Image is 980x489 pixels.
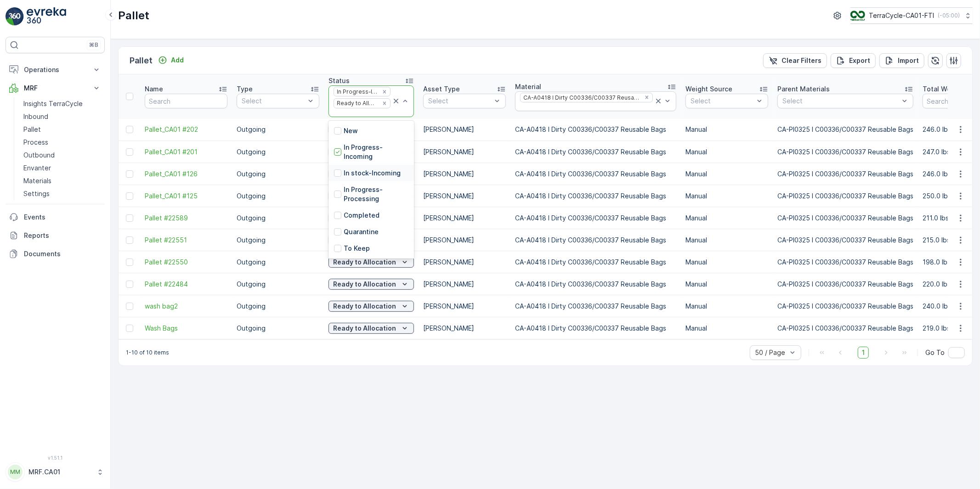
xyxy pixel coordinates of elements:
div: Toggle Row Selected [126,281,133,288]
p: CA-PI0325 I C00336/C00337 Reusable Bags [777,191,913,201]
button: MMMRF.CA01 [6,462,105,482]
p: In Progress-Incoming [344,143,408,161]
div: Toggle Row Selected [126,192,133,200]
p: [PERSON_NAME] [423,125,506,134]
p: Manual [685,169,768,179]
a: Inbound [20,110,105,123]
a: Materials [20,174,105,187]
p: Manual [685,302,768,311]
p: Pallet [118,8,149,23]
a: Events [6,208,105,226]
a: Pallet_CA01 #125 [145,191,227,201]
p: MRF [24,84,86,93]
p: [PERSON_NAME] [423,258,506,267]
p: Clear Filters [782,56,821,65]
p: Manual [685,147,768,157]
p: Import [898,56,919,65]
p: Select [242,96,305,106]
p: CA-PI0325 I C00336/C00337 Reusable Bags [777,214,913,223]
p: CA-A0418 I Dirty C00336/C00337 Reusable Bags [515,324,676,333]
p: Envanter [23,163,51,173]
p: CA-A0418 I Dirty C00336/C00337 Reusable Bags [515,280,676,289]
img: logo [6,7,24,26]
p: Outgoing [237,147,319,157]
div: Toggle Row Selected [126,325,133,332]
a: Pallet #22551 [145,236,227,245]
p: CA-A0418 I Dirty C00336/C00337 Reusable Bags [515,214,676,223]
p: Operations [24,65,86,74]
div: In Progress-Incoming [334,87,379,96]
p: Weight Source [685,84,732,94]
p: Outgoing [237,236,319,245]
p: Ready to Allocation [334,324,397,333]
p: [PERSON_NAME] [423,236,506,245]
p: Ready to Allocation [334,258,397,267]
p: Outgoing [237,169,319,179]
p: Asset Type [423,84,460,94]
p: CA-A0418 I Dirty C00336/C00337 Reusable Bags [515,169,676,179]
div: Toggle Row Selected [126,126,133,133]
p: CA-PI0325 I C00336/C00337 Reusable Bags [777,302,913,311]
p: [PERSON_NAME] [423,147,506,157]
p: [PERSON_NAME] [423,280,506,289]
p: TerraCycle-CA01-FTI [869,11,934,20]
a: wash bag2 [145,302,227,311]
p: Outbound [23,151,55,160]
a: Pallet_CA01 #126 [145,169,227,179]
p: ( -05:00 ) [938,12,960,19]
p: Outgoing [237,324,319,333]
p: Select [782,96,899,106]
p: Events [24,213,101,222]
p: Manual [685,125,768,134]
span: Go To [925,348,945,357]
button: Ready to Allocation [329,257,414,268]
span: Pallet #22550 [145,258,227,267]
p: [PERSON_NAME] [423,214,506,223]
p: [PERSON_NAME] [423,191,506,201]
p: Settings [23,189,50,198]
a: Documents [6,245,105,263]
p: To Keep [344,244,370,253]
div: Toggle Row Selected [126,236,133,244]
p: CA-A0418 I Dirty C00336/C00337 Reusable Bags [515,191,676,201]
p: Export [849,56,870,65]
p: Outgoing [237,258,319,267]
p: Pallet [130,54,153,67]
span: Pallet #22484 [145,280,227,289]
p: Ready to Allocation [334,302,397,311]
p: Manual [685,324,768,333]
p: [PERSON_NAME] [423,302,506,311]
div: Remove CA-A0418 I Dirty C00336/C00337 Reusable Bags [642,94,652,101]
p: CA-PI0325 I C00336/C00337 Reusable Bags [777,169,913,179]
p: Total Weight [923,84,963,94]
a: Wash Bags [145,324,227,333]
p: Materials [23,176,51,185]
p: Manual [685,280,768,289]
img: TC_BVHiTW6.png [850,11,865,21]
p: Parent Materials [777,84,830,94]
p: Material [515,82,541,91]
p: Reports [24,231,101,240]
button: Add [154,55,187,66]
p: Outgoing [237,280,319,289]
p: CA-A0418 I Dirty C00336/C00337 Reusable Bags [515,236,676,245]
p: Outgoing [237,214,319,223]
span: v 1.51.1 [6,455,105,461]
a: Pallet_CA01 #202 [145,125,227,134]
p: Quarantine [344,227,379,236]
p: In Progress-Processing [344,185,408,203]
p: Completed [344,211,380,220]
span: Pallet #22589 [145,214,227,223]
p: Add [171,56,184,65]
p: Outgoing [237,302,319,311]
p: ⌘B [89,41,98,49]
p: Manual [685,214,768,223]
div: Toggle Row Selected [126,214,133,222]
p: Manual [685,258,768,267]
input: Search [145,94,227,108]
div: Toggle Row Selected [126,148,133,156]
